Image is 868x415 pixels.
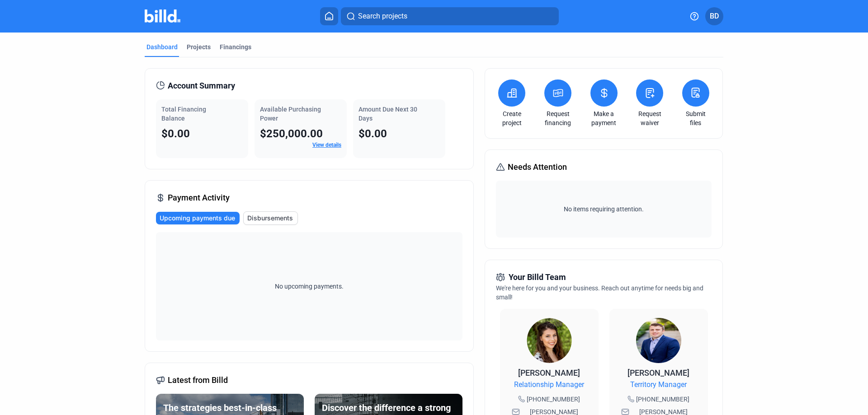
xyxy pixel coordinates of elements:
span: [PERSON_NAME] [518,368,580,378]
span: Your Billd Team [509,271,566,284]
span: BD [710,11,719,22]
span: We're here for you and your business. Reach out anytime for needs big and small! [496,284,703,301]
img: Territory Manager [636,318,681,363]
div: Projects [187,42,211,51]
span: $0.00 [359,127,387,140]
a: Submit files [680,109,712,127]
img: Relationship Manager [527,318,572,363]
span: Relationship Manager [514,379,584,390]
span: [PHONE_NUMBER] [636,395,689,404]
a: Create project [496,109,528,127]
span: Available Purchasing Power [260,106,321,122]
div: Dashboard [146,42,178,51]
a: Make a payment [588,109,620,127]
span: Account Summary [168,79,235,92]
span: Total Financing Balance [161,106,206,122]
span: Amount Due Next 30 Days [359,106,417,122]
span: No items requiring attention. [500,205,708,214]
span: $250,000.00 [260,127,323,140]
button: Disbursements [243,211,298,225]
span: Latest from Billd [168,374,228,387]
span: [PHONE_NUMBER] [527,395,580,404]
span: Upcoming payments due [160,214,235,223]
span: Disbursements [247,214,293,223]
button: Search projects [341,7,559,25]
a: Request waiver [634,109,665,127]
span: $0.00 [161,127,190,140]
span: [PERSON_NAME] [627,368,689,378]
img: Billd Company Logo [145,9,180,23]
span: Territory Manager [630,379,687,390]
span: Needs Attention [508,161,567,173]
span: Search projects [358,11,407,22]
a: Request financing [542,109,574,127]
span: No upcoming payments. [269,282,349,291]
button: Upcoming payments due [156,212,240,224]
div: Financings [220,42,251,51]
a: View details [312,142,341,148]
span: Payment Activity [168,191,230,204]
button: BD [705,7,723,25]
